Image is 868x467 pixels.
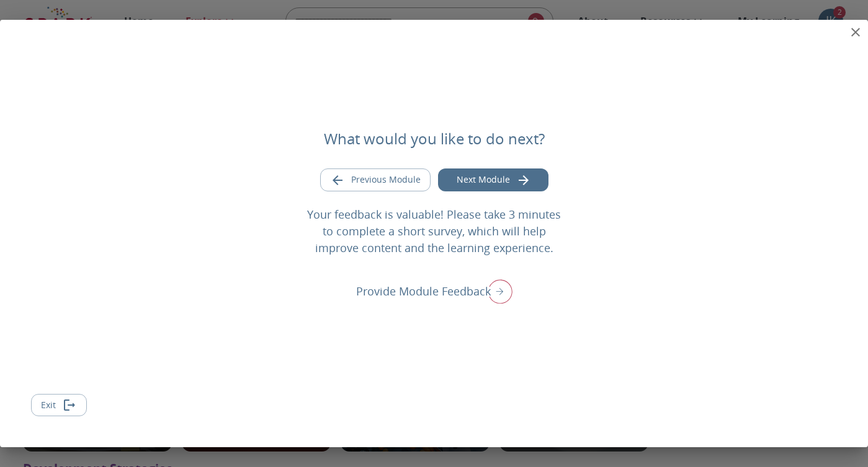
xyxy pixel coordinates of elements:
p: Your feedback is valuable! Please take 3 minutes to complete a short survey, which will help impr... [304,206,565,256]
button: Exit module [31,394,87,417]
button: Go to next module [438,168,548,191]
h5: What would you like to do next? [324,129,545,149]
div: Provide Module Feedback [356,275,512,307]
img: right arrow [481,275,512,307]
p: Provide Module Feedback [356,283,491,300]
button: Go to previous module [320,168,431,191]
button: close [843,20,868,45]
